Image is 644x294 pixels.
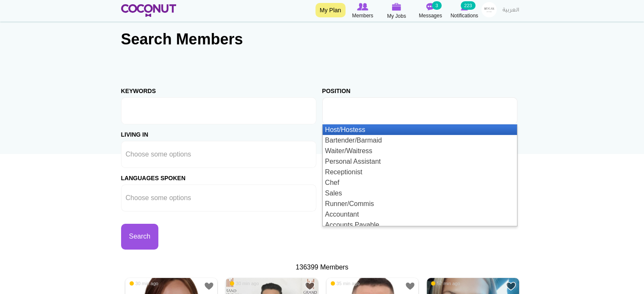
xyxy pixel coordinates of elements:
[426,3,435,11] img: Messages
[121,168,185,182] label: Languages Spoken
[380,2,414,20] a: My Jobs My Jobs
[130,280,158,286] span: 30 min ago
[323,220,517,230] li: Accounts Payable
[322,81,351,95] label: Position
[121,224,159,250] button: Search
[498,2,523,19] a: العربية
[506,281,516,291] a: Add to Favourites
[323,209,517,220] li: Accountant
[323,177,517,188] li: Chef
[405,281,415,291] a: Add to Favourites
[419,11,442,20] span: Messages
[121,81,156,95] label: Keywords
[431,280,460,286] span: 57 min ago
[323,198,517,209] li: Runner/Commis
[315,3,345,17] a: My Plan
[451,11,478,20] span: Notifications
[331,280,359,286] span: 35 min ago
[432,1,441,10] small: 3
[346,2,380,20] a: Browse Members Members
[323,156,517,167] li: Personal Assistant
[352,11,373,20] span: Members
[121,124,149,139] label: Living in
[461,3,468,11] img: Notifications
[121,263,523,272] div: 136399 Members
[230,280,259,286] span: 30 min ago
[357,3,368,11] img: Browse Members
[121,29,523,49] h2: Search Members
[414,2,448,20] a: Messages Messages 3
[121,4,177,17] img: Home
[204,281,214,291] a: Add to Favourites
[323,188,517,198] li: Sales
[323,167,517,177] li: Receptionist
[323,146,517,156] li: Waiter/Waitress
[448,2,481,20] a: Notifications Notifications 223
[461,1,475,10] small: 223
[304,281,315,291] a: Add to Favourites
[323,124,517,135] li: Host/Hostess
[392,3,401,11] img: My Jobs
[387,12,406,20] span: My Jobs
[323,135,517,146] li: Bartender/Barmaid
